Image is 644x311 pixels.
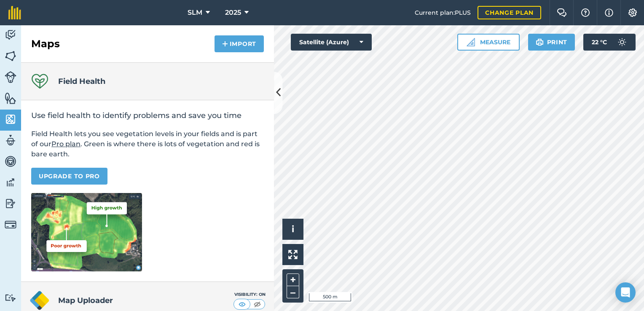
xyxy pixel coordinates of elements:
button: Satellite (Azure) [291,34,372,51]
img: svg+xml;base64,PHN2ZyB4bWxucz0iaHR0cDovL3d3dy53My5vcmcvMjAwMC9zdmciIHdpZHRoPSIxNyIgaGVpZ2h0PSIxNy... [605,8,613,18]
img: svg+xml;base64,PHN2ZyB4bWxucz0iaHR0cDovL3d3dy53My5vcmcvMjAwMC9zdmciIHdpZHRoPSI1NiIgaGVpZ2h0PSI2MC... [5,50,16,62]
div: Visibility: On [233,291,266,298]
h2: Maps [31,37,60,51]
img: svg+xml;base64,PD94bWwgdmVyc2lvbj0iMS4wIiBlbmNvZGluZz0idXRmLTgiPz4KPCEtLSBHZW5lcmF0b3I6IEFkb2JlIE... [5,134,16,147]
h4: Field Health [58,75,105,87]
a: Pro plan [51,140,80,148]
h2: Use field health to identify problems and save you time [31,110,264,121]
p: Field Health lets you see vegetation levels in your fields and is part of our . Green is where th... [31,129,264,159]
img: svg+xml;base64,PHN2ZyB4bWxucz0iaHR0cDovL3d3dy53My5vcmcvMjAwMC9zdmciIHdpZHRoPSIxOSIgaGVpZ2h0PSIyNC... [536,37,544,47]
span: i [292,224,294,234]
img: svg+xml;base64,PD94bWwgdmVyc2lvbj0iMS4wIiBlbmNvZGluZz0idXRmLTgiPz4KPCEtLSBHZW5lcmF0b3I6IEFkb2JlIE... [5,71,16,83]
img: svg+xml;base64,PD94bWwgdmVyc2lvbj0iMS4wIiBlbmNvZGluZz0idXRmLTgiPz4KPCEtLSBHZW5lcmF0b3I6IEFkb2JlIE... [5,219,16,231]
img: A question mark icon [580,8,590,17]
button: Print [528,34,575,51]
button: Measure [457,34,520,51]
span: Current plan : PLUS [415,8,471,17]
img: logo [30,290,50,311]
img: svg+xml;base64,PD94bWwgdmVyc2lvbj0iMS4wIiBlbmNvZGluZz0idXRmLTgiPz4KPCEtLSBHZW5lcmF0b3I6IEFkb2JlIE... [5,29,16,41]
a: Change plan [478,6,541,19]
img: fieldmargin Logo [8,6,21,19]
div: Open Intercom Messenger [615,282,636,303]
button: 22 °C [583,34,636,51]
img: svg+xml;base64,PHN2ZyB4bWxucz0iaHR0cDovL3d3dy53My5vcmcvMjAwMC9zdmciIHdpZHRoPSI1NiIgaGVpZ2h0PSI2MC... [5,113,16,126]
img: svg+xml;base64,PHN2ZyB4bWxucz0iaHR0cDovL3d3dy53My5vcmcvMjAwMC9zdmciIHdpZHRoPSI1NiIgaGVpZ2h0PSI2MC... [5,92,16,105]
button: – [287,286,299,298]
img: svg+xml;base64,PD94bWwgdmVyc2lvbj0iMS4wIiBlbmNvZGluZz0idXRmLTgiPz4KPCEtLSBHZW5lcmF0b3I6IEFkb2JlIE... [5,155,16,168]
img: Ruler icon [467,38,475,46]
img: Four arrows, one pointing top left, one top right, one bottom right and the last bottom left [288,250,298,259]
img: svg+xml;base64,PD94bWwgdmVyc2lvbj0iMS4wIiBlbmNvZGluZz0idXRmLTgiPz4KPCEtLSBHZW5lcmF0b3I6IEFkb2JlIE... [614,34,631,51]
img: svg+xml;base64,PHN2ZyB4bWxucz0iaHR0cDovL3d3dy53My5vcmcvMjAwMC9zdmciIHdpZHRoPSI1MCIgaGVpZ2h0PSI0MC... [252,300,263,308]
img: svg+xml;base64,PD94bWwgdmVyc2lvbj0iMS4wIiBlbmNvZGluZz0idXRmLTgiPz4KPCEtLSBHZW5lcmF0b3I6IEFkb2JlIE... [5,197,16,210]
img: svg+xml;base64,PD94bWwgdmVyc2lvbj0iMS4wIiBlbmNvZGluZz0idXRmLTgiPz4KPCEtLSBHZW5lcmF0b3I6IEFkb2JlIE... [5,176,16,189]
img: svg+xml;base64,PHN2ZyB4bWxucz0iaHR0cDovL3d3dy53My5vcmcvMjAwMC9zdmciIHdpZHRoPSI1MCIgaGVpZ2h0PSI0MC... [237,300,247,308]
span: 22 ° C [592,34,607,51]
h4: Map Uploader [58,295,233,306]
img: svg+xml;base64,PD94bWwgdmVyc2lvbj0iMS4wIiBlbmNvZGluZz0idXRmLTgiPz4KPCEtLSBHZW5lcmF0b3I6IEFkb2JlIE... [5,294,16,302]
a: Upgrade to Pro [31,168,107,185]
img: A cog icon [628,8,638,17]
button: i [282,219,303,240]
button: + [287,273,299,286]
img: svg+xml;base64,PHN2ZyB4bWxucz0iaHR0cDovL3d3dy53My5vcmcvMjAwMC9zdmciIHdpZHRoPSIxNCIgaGVpZ2h0PSIyNC... [222,39,228,49]
button: Import [215,35,264,52]
span: SLM [188,8,202,18]
img: Two speech bubbles overlapping with the left bubble in the forefront [557,8,567,17]
span: 2025 [225,8,241,18]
